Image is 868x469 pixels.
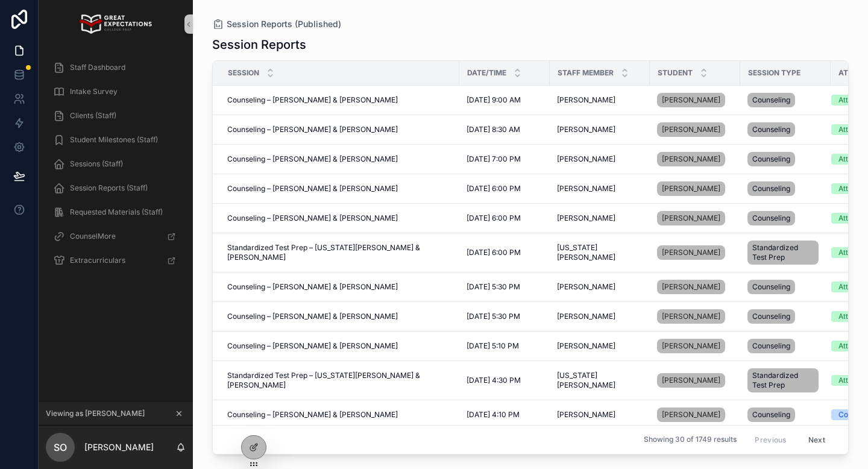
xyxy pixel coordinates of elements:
[662,154,720,164] span: [PERSON_NAME]
[657,336,733,356] a: [PERSON_NAME]
[70,111,116,121] span: Clients (Staff)
[644,435,737,445] span: Showing 30 of 1749 results
[227,341,452,351] a: Counseling – [PERSON_NAME] & [PERSON_NAME]
[557,341,643,351] a: [PERSON_NAME]
[227,184,398,194] span: Counseling – [PERSON_NAME] & [PERSON_NAME]
[227,371,452,390] a: Standardized Test Prep – [US_STATE][PERSON_NAME] & [PERSON_NAME]
[467,312,520,321] span: [DATE] 5:30 PM
[467,282,520,292] span: [DATE] 5:30 PM
[657,243,733,262] a: [PERSON_NAME]
[657,209,733,228] a: [PERSON_NAME]
[657,280,725,294] a: [PERSON_NAME]
[467,184,521,194] span: [DATE] 6:00 PM
[657,277,733,297] a: [PERSON_NAME]
[747,179,823,198] a: Counseling
[557,154,643,164] a: [PERSON_NAME]
[557,95,615,105] span: [PERSON_NAME]
[747,90,823,110] a: Counseling
[657,408,725,422] a: [PERSON_NAME]
[657,371,733,390] a: [PERSON_NAME]
[557,282,643,292] a: [PERSON_NAME]
[467,410,520,420] span: [DATE] 4:10 PM
[662,125,720,134] span: [PERSON_NAME]
[747,366,823,395] a: Standardized Test Prep
[70,87,118,96] span: Intake Survey
[557,410,615,420] span: [PERSON_NAME]
[227,125,452,134] a: Counseling – [PERSON_NAME] & [PERSON_NAME]
[227,312,398,321] span: Counseling – [PERSON_NAME] & [PERSON_NAME]
[467,184,542,194] a: [DATE] 6:00 PM
[70,256,125,265] span: Extracurriculars
[467,282,542,292] a: [DATE] 5:30 PM
[752,312,790,321] span: Counseling
[39,48,193,287] div: scrollable content
[752,341,790,351] span: Counseling
[747,336,823,356] a: Counseling
[227,243,452,262] a: Standardized Test Prep – [US_STATE][PERSON_NAME] & [PERSON_NAME]
[557,154,615,164] span: [PERSON_NAME]
[657,179,733,198] a: [PERSON_NAME]
[46,409,145,418] span: Viewing as [PERSON_NAME]
[467,213,521,223] span: [DATE] 6:00 PM
[662,341,720,351] span: [PERSON_NAME]
[662,248,720,257] span: [PERSON_NAME]
[212,18,341,30] a: Session Reports (Published)
[227,95,398,105] span: Counseling – [PERSON_NAME] & [PERSON_NAME]
[752,282,790,292] span: Counseling
[747,405,823,424] a: Counseling
[46,201,186,223] a: Requested Materials (Staff)
[747,209,823,228] a: Counseling
[657,122,725,137] a: [PERSON_NAME]
[752,410,790,420] span: Counseling
[557,312,643,321] a: [PERSON_NAME]
[657,90,733,110] a: [PERSON_NAME]
[70,63,125,72] span: Staff Dashboard
[467,312,542,321] a: [DATE] 5:30 PM
[228,68,259,78] span: Session
[557,312,615,321] span: [PERSON_NAME]
[467,154,542,164] a: [DATE] 7:00 PM
[557,371,643,390] a: [US_STATE][PERSON_NAME]
[70,183,148,193] span: Session Reports (Staff)
[227,184,452,194] a: Counseling – [PERSON_NAME] & [PERSON_NAME]
[46,177,186,199] a: Session Reports (Staff)
[752,243,814,262] span: Standardized Test Prep
[467,376,542,385] a: [DATE] 4:30 PM
[752,95,790,105] span: Counseling
[747,307,823,326] a: Counseling
[747,238,823,267] a: Standardized Test Prep
[557,243,643,262] a: [US_STATE][PERSON_NAME]
[838,409,867,420] div: Comped
[467,341,542,351] a: [DATE] 5:10 PM
[557,184,643,194] a: [PERSON_NAME]
[557,125,643,134] a: [PERSON_NAME]
[227,341,398,351] span: Counseling – [PERSON_NAME] & [PERSON_NAME]
[657,373,725,388] a: [PERSON_NAME]
[557,213,615,223] span: [PERSON_NAME]
[70,207,163,217] span: Requested Materials (Staff)
[467,213,542,223] a: [DATE] 6:00 PM
[662,184,720,194] span: [PERSON_NAME]
[467,125,542,134] a: [DATE] 8:30 AM
[557,341,615,351] span: [PERSON_NAME]
[70,231,116,241] span: CounselMore
[657,120,733,139] a: [PERSON_NAME]
[46,57,186,78] a: Staff Dashboard
[227,95,452,105] a: Counseling – [PERSON_NAME] & [PERSON_NAME]
[657,93,725,107] a: [PERSON_NAME]
[752,213,790,223] span: Counseling
[467,125,520,134] span: [DATE] 8:30 AM
[662,95,720,105] span: [PERSON_NAME]
[467,95,542,105] a: [DATE] 9:00 AM
[212,36,306,53] h1: Session Reports
[657,152,725,166] a: [PERSON_NAME]
[557,410,643,420] a: [PERSON_NAME]
[467,376,521,385] span: [DATE] 4:30 PM
[227,154,398,164] span: Counseling – [PERSON_NAME] & [PERSON_NAME]
[227,282,398,292] span: Counseling – [PERSON_NAME] & [PERSON_NAME]
[467,341,519,351] span: [DATE] 5:10 PM
[227,410,452,420] a: Counseling – [PERSON_NAME] & [PERSON_NAME]
[557,213,643,223] a: [PERSON_NAME]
